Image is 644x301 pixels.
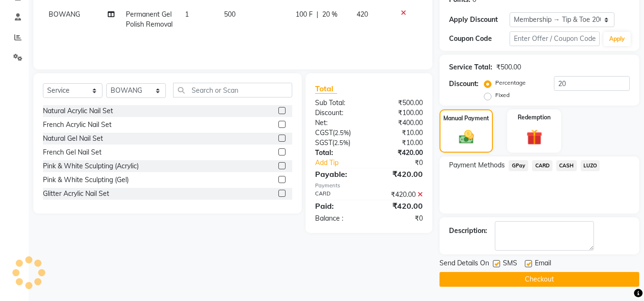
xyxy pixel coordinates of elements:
[449,79,479,89] div: Discount:
[449,15,509,25] div: Apply Discount
[369,98,430,108] div: ₹500.00
[449,62,492,72] div: Service Total:
[43,106,113,116] div: Natural Acrylic Nail Set
[173,83,292,97] input: Search or Scan
[43,120,112,130] div: French Acrylic Nail Set
[369,200,430,212] div: ₹420.00
[308,128,369,138] div: ( )
[440,258,489,270] span: Send Details On
[510,31,600,46] input: Enter Offer / Coupon Code
[379,158,430,168] div: ₹0
[322,10,337,19] span: 20 %
[308,98,369,108] div: Sub Total:
[43,175,129,185] div: Pink & White Sculpting (Gel)
[495,91,510,99] label: Fixed
[369,168,430,180] div: ₹420.00
[317,10,318,19] span: |
[369,214,430,223] div: ₹0
[308,214,369,223] div: Balance :
[518,113,551,122] label: Redemption
[495,78,526,87] label: Percentage
[315,84,337,94] span: Total
[43,147,102,157] div: French Gel Nail Set
[43,161,139,171] div: Pink & White Sculpting (Acrylic)
[49,10,80,19] span: BOWANG
[503,258,517,270] span: SMS
[449,226,487,236] div: Description:
[315,182,423,190] div: Payments
[43,189,109,199] div: Glitter Acrylic Nail Set
[308,158,379,168] a: Add Tip
[315,128,333,137] span: CGST
[185,10,189,19] span: 1
[581,160,600,171] span: LUZO
[521,127,547,147] img: _gift.svg
[308,118,369,128] div: Net:
[308,108,369,118] div: Discount:
[449,34,509,44] div: Coupon Code
[449,160,505,170] span: Payment Methods
[126,10,173,29] span: Permanent Gel Polish Removal
[369,138,430,148] div: ₹10.00
[556,160,577,171] span: CASH
[369,108,430,118] div: ₹100.00
[440,272,639,287] button: Checkout
[308,200,369,212] div: Paid:
[334,139,348,146] span: 2.5%
[369,118,430,128] div: ₹400.00
[532,160,552,171] span: CARD
[224,10,235,19] span: 500
[308,168,369,180] div: Payable:
[603,32,631,46] button: Apply
[315,138,332,147] span: SGST
[308,190,369,200] div: CARD
[443,114,489,123] label: Manual Payment
[369,148,430,158] div: ₹420.00
[535,258,551,270] span: Email
[308,138,369,148] div: ( )
[509,160,528,171] span: GPay
[43,134,103,144] div: Natural Gel Nail Set
[496,62,521,72] div: ₹500.00
[335,129,349,136] span: 2.5%
[296,10,313,19] span: 100 F
[308,148,369,158] div: Total:
[357,10,368,19] span: 420
[369,128,430,138] div: ₹10.00
[454,128,479,146] img: _cash.svg
[369,190,430,200] div: ₹420.00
